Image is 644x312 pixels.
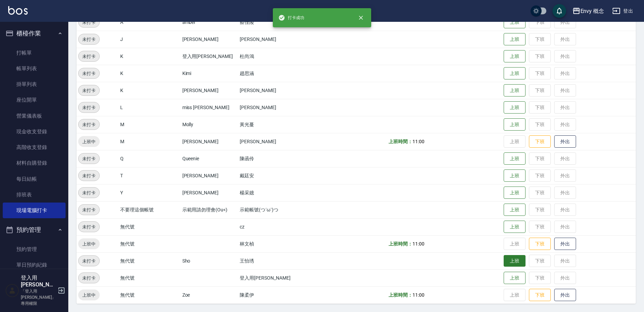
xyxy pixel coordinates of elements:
[118,48,181,65] td: K
[118,235,181,252] td: 無代號
[238,252,329,269] td: 王怡琇
[118,150,181,167] td: Q
[79,53,99,60] span: 未打卡
[529,289,551,301] button: 下班
[412,139,424,144] span: 11:00
[79,155,99,162] span: 未打卡
[181,48,238,65] td: 登入用[PERSON_NAME]
[79,70,99,77] span: 未打卡
[504,255,526,267] button: 上班
[504,101,526,114] button: 上班
[78,138,100,145] span: 上班中
[3,257,66,273] a: 單日預約紀錄
[79,104,99,111] span: 未打卡
[181,116,238,133] td: Molly
[504,16,526,29] button: 上班
[238,116,329,133] td: 黃光蔓
[118,116,181,133] td: M
[118,31,181,48] td: J
[79,257,99,265] span: 未打卡
[504,272,526,284] button: 上班
[181,150,238,167] td: Queenie
[278,14,304,21] span: 打卡成功
[554,238,576,250] button: 外出
[3,171,66,187] a: 每日結帳
[3,76,66,92] a: 掛單列表
[78,292,100,299] span: 上班中
[181,133,238,150] td: [PERSON_NAME]
[238,184,329,201] td: 楊采嬑
[3,139,66,155] a: 高階收支登錄
[181,184,238,201] td: [PERSON_NAME]
[21,274,56,288] h5: 登入用[PERSON_NAME]
[118,269,181,286] td: 無代號
[504,50,526,63] button: 上班
[238,150,329,167] td: 陳函伶
[78,240,100,248] span: 上班中
[552,4,566,18] button: save
[238,286,329,303] td: 陳柔伊
[181,99,238,116] td: miss [PERSON_NAME]
[3,187,66,203] a: 排班表
[118,218,181,235] td: 無代號
[118,14,181,31] td: A
[504,67,526,80] button: 上班
[554,135,576,148] button: 外出
[238,201,329,218] td: 示範帳號(つ´ω`)つ
[181,201,238,218] td: 示範用請勿理會(Ou<)
[181,167,238,184] td: [PERSON_NAME]
[118,252,181,269] td: 無代號
[610,5,636,17] button: 登出
[504,118,526,131] button: 上班
[79,172,99,179] span: 未打卡
[238,65,329,82] td: 趙思涵
[504,187,526,199] button: 上班
[238,235,329,252] td: 林文楨
[3,45,66,61] a: 打帳單
[504,152,526,165] button: 上班
[570,4,607,18] button: Envy 概念
[238,167,329,184] td: 戴廷安
[118,82,181,99] td: K
[79,19,99,26] span: 未打卡
[118,133,181,150] td: M
[238,218,329,235] td: cz
[3,124,66,139] a: 現金收支登錄
[580,7,604,15] div: Envy 概念
[118,167,181,184] td: T
[389,241,412,247] b: 上班時間：
[412,241,424,247] span: 11:00
[79,87,99,94] span: 未打卡
[504,169,526,182] button: 上班
[5,284,19,297] img: Person
[118,184,181,201] td: Y
[118,286,181,303] td: 無代號
[238,14,329,31] td: 蔡佳陵
[412,292,424,298] span: 11:00
[79,189,99,196] span: 未打卡
[238,99,329,116] td: [PERSON_NAME]
[3,61,66,76] a: 帳單列表
[79,121,99,128] span: 未打卡
[389,292,412,298] b: 上班時間：
[8,6,28,15] img: Logo
[554,289,576,301] button: 外出
[118,201,181,218] td: 不要理這個帳號
[79,223,99,231] span: 未打卡
[181,252,238,269] td: Sho
[238,82,329,99] td: [PERSON_NAME]
[3,155,66,171] a: 材料自購登錄
[3,92,66,108] a: 座位開單
[238,269,329,286] td: 登入用[PERSON_NAME]
[3,203,66,218] a: 現場電腦打卡
[3,241,66,257] a: 預約管理
[21,288,56,307] p: 「登入用[PERSON_NAME]」專用權限
[79,206,99,213] span: 未打卡
[181,286,238,303] td: Zoe
[504,221,526,233] button: 上班
[181,82,238,99] td: [PERSON_NAME]
[118,99,181,116] td: L
[389,139,412,144] b: 上班時間：
[118,65,181,82] td: K
[529,238,551,250] button: 下班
